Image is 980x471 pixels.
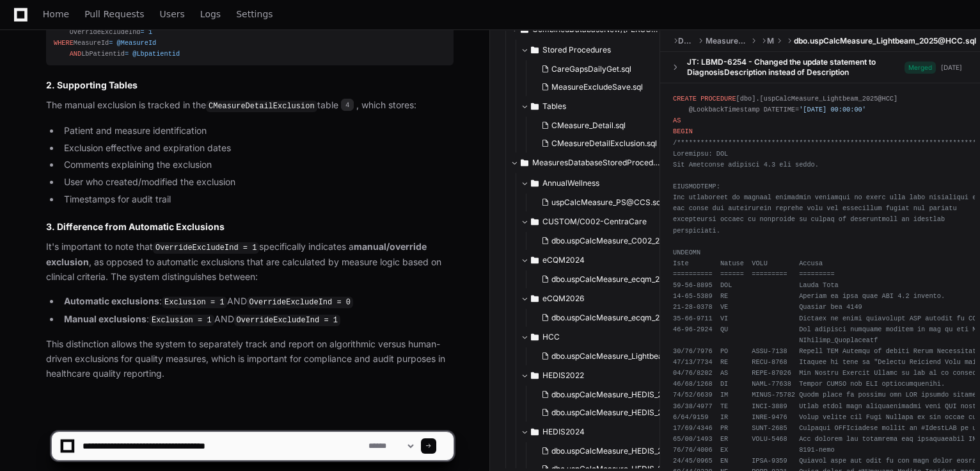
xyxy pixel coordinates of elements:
span: dbo.uspCalcMeasure_ecqm_2026@CIS_VZV.sql [551,313,723,323]
li: User who created/modified the exclusion [60,175,454,190]
span: Logs [200,10,221,18]
span: BEGIN [673,128,693,135]
span: CareGapsDailyGet.sql [551,64,631,74]
code: OverrideExcludeInd = 0 [247,297,353,308]
span: '[DATE] 00:00:00' [799,106,866,113]
button: dbo.uspCalcMeasure_HEDIS_2022@ACP.sql [536,386,674,404]
svg: Directory [531,214,539,229]
button: eCQM2026 [521,288,671,309]
button: Stored Procedures [521,40,665,60]
strong: Manual exclusions [64,313,146,324]
button: MeasureExcludeSave.sql [536,78,657,96]
span: HCC [542,332,560,342]
span: eCQM2024 [542,255,585,265]
span: dbo.uspCalcMeasure_Lightbeam_2025@HCC.sql [794,36,976,46]
li: : AND [60,294,454,310]
code: CMeasureDetailExclusion [206,101,317,112]
span: @MeasureId [117,39,157,47]
span: eCQM2026 [542,293,584,304]
li: : AND [60,312,454,327]
span: Stored Procedures [542,45,611,55]
span: AS [673,117,681,124]
svg: Directory [531,99,539,114]
button: dbo.uspCalcMeasure_C002_2024@Allergies.sql [536,232,674,250]
button: AnnualWellness [521,173,671,194]
span: HEDIS2022 [542,370,584,381]
li: Exclusion effective and expiration dates [60,141,454,156]
span: Merged [905,62,936,74]
span: MeasuresDatabaseStoredProcedures [706,36,748,46]
span: CMeasure_Detail.sql [551,120,626,131]
button: CMeasureDetailExclusion.sql [536,135,657,153]
span: dbo.uspCalcMeasure_Lightbeam_2025@HCC.sql [551,351,729,361]
svg: Directory [531,176,539,191]
span: Users [160,10,185,18]
span: = [109,39,113,47]
p: The manual exclusion is tracked in the table , which stores: [46,98,454,113]
span: Measures [767,36,773,46]
code: OverrideExcludeInd = 1 [234,315,340,326]
li: Patient and measure identification [60,124,454,138]
span: Pull Requests [84,10,144,18]
svg: Directory [531,368,539,383]
button: uspCalcMeasure_PS@CCS.sql [536,194,663,211]
code: OverrideExcludeInd = 1 [153,242,259,254]
div: cmeasure_detail Exclusion , TaskStatus , OverrideExcludeInd MeasureId LbPatientid [54,5,446,60]
h3: 3. Difference from Automatic Exclusions [46,220,454,233]
h3: 2. Supporting Tables [46,79,454,92]
strong: manual/override exclusion [46,241,427,267]
span: 1 [148,28,152,36]
div: [DATE] [941,63,962,72]
span: DatabaseProjects [678,36,695,46]
button: HEDIS2022 [521,365,671,386]
span: dbo.uspCalcMeasure_HEDIS_2022@CCS.sql [551,408,713,418]
button: dbo.uspCalcMeasure_HEDIS_2022@CCS.sql [536,404,674,422]
span: PROCEDURE [700,95,736,103]
button: CMeasure_Detail.sql [536,117,657,135]
p: It's important to note that specifically indicates a , as opposed to automatic exclusions that ar... [46,240,454,284]
li: Comments explaining the exclusion [60,158,454,172]
span: Tables [542,101,566,112]
svg: Directory [531,291,539,306]
span: AND [70,50,81,58]
span: dbo.uspCalcMeasure_HEDIS_2022@ACP.sql [551,390,712,400]
span: CUSTOM/C002-CentraCare [542,217,647,227]
button: dbo.uspCalcMeasure_Lightbeam_2025@HCC.sql [536,347,674,365]
span: WHERE [54,39,74,47]
span: = [141,28,145,36]
button: HCC [521,327,671,347]
svg: Directory [521,155,528,170]
span: MeasureExcludeSave.sql [551,82,643,92]
span: AnnualWellness [542,178,599,188]
span: MeasuresDatabaseStoredProcedures/dbo/Measures [532,158,661,168]
span: CMeasureDetailExclusion.sql [551,138,657,149]
button: dbo.uspCalcMeasure_ecqm_2024@CIS_HepA.sql [536,270,674,288]
svg: Directory [531,329,539,345]
strong: Automatic exclusions [64,295,159,306]
span: uspCalcMeasure_PS@CCS.sql [551,197,663,208]
button: CareGapsDailyGet.sql [536,60,657,78]
button: CUSTOM/C002-CentraCare [521,211,671,232]
button: eCQM2024 [521,250,671,270]
button: MeasuresDatabaseStoredProcedures/dbo/Measures [510,153,661,173]
svg: Directory [531,252,539,268]
button: dbo.uspCalcMeasure_ecqm_2026@CIS_VZV.sql [536,309,674,327]
p: This distinction allows the system to separately track and report on algorithmic versus human-dri... [46,337,454,381]
span: dbo.uspCalcMeasure_ecqm_2024@CIS_HepA.sql [551,274,730,285]
svg: Directory [531,42,539,58]
code: Exclusion = 1 [149,315,214,326]
span: CREATE [673,95,697,103]
li: Timestamps for audit trail [60,192,454,207]
span: dbo.uspCalcMeasure_C002_2024@Allergies.sql [551,236,725,246]
code: Exclusion = 1 [162,297,227,308]
div: JT: LBMD-6254 - Changed the update statement to DiagnosisDescription instead of Description [687,57,905,78]
span: 4 [341,99,354,112]
span: Settings [236,10,273,18]
span: Home [43,10,69,18]
button: Tables [521,96,665,117]
span: = [125,50,129,58]
span: @Lbpatientid [132,50,180,58]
